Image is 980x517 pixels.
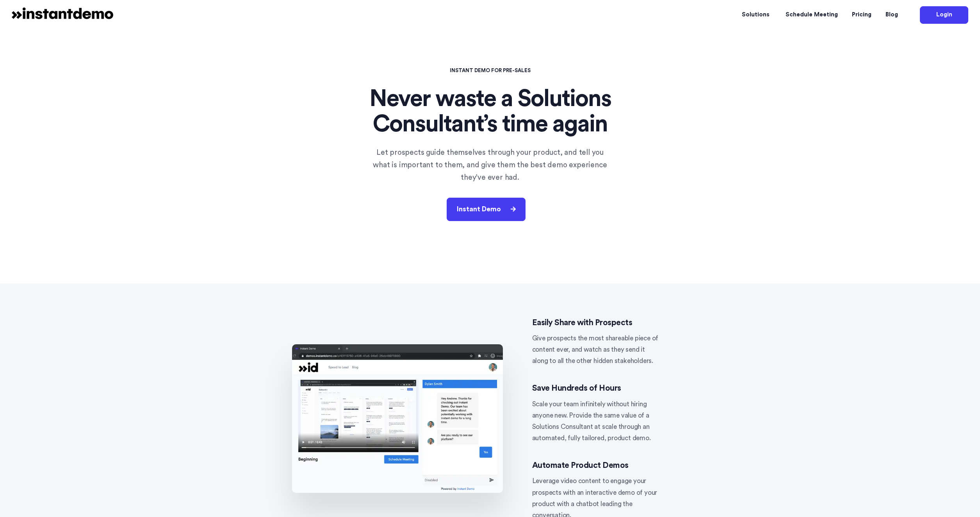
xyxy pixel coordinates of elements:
h3: Save Hundreds of Hours [532,382,660,395]
a: Solutions [735,4,779,27]
p: Give prospects the most shareable piece of content ever, and watch as they send it along to all t... [532,333,660,367]
a: Blog [878,4,905,27]
h4: INSTANT DEMO FOR PRE-SALES [347,66,633,74]
h1: Never waste a Solutions Consultant’s time again [347,86,633,137]
h3: Automate Product Demos [532,459,660,472]
button: Instant Demo [447,198,526,221]
img: logo [12,3,113,27]
img: Features [292,344,503,493]
a: Pricing [845,4,878,27]
h3: Easily Share with Prospects [532,317,660,329]
a: Login [920,6,968,24]
p: Scale your team infinitely without hiring anyone new. Provide the same value of a Solutions Consu... [532,398,660,444]
a: Schedule Meeting [779,4,845,27]
p: Let prospects guide themselves through your product, and tell you what is important to them, and ... [347,147,633,184]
